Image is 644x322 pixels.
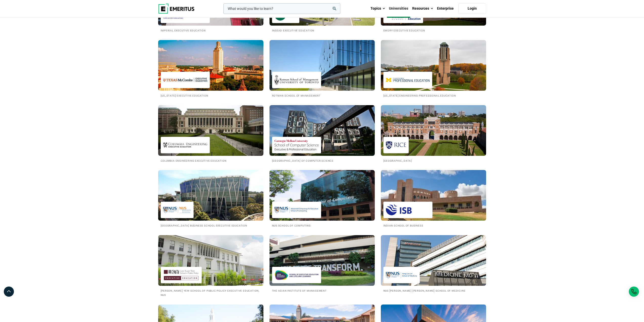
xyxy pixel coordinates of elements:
[272,28,372,32] h2: INSEAD Executive Education
[275,269,319,281] img: Asian Institute of Management
[383,288,484,293] h2: NUS [PERSON_NAME] [PERSON_NAME] School of Medicine
[272,288,372,293] h2: The Asian Institute of Management
[272,223,372,228] h2: NUS School of Computing
[269,170,375,221] img: Universities We Work With
[163,204,191,216] img: National University of Singapore Business School Executive Education
[381,235,486,286] img: Universities We Work With
[163,269,199,281] img: Lee Kuan Yew School of Public Policy Executive Education, NUS
[386,74,430,86] img: Michigan Engineering Professional Education
[381,235,486,293] a: Universities We Work With NUS Yong Loo Lin School of Medicine NUS [PERSON_NAME] [PERSON_NAME] Sch...
[163,139,207,151] img: Columbia Engineering Executive Education
[272,158,372,163] h2: [GEOGRAPHIC_DATA] of Computer Science
[269,235,375,286] img: Universities We Work With
[161,223,261,228] h2: [GEOGRAPHIC_DATA] Business School Executive Education
[158,170,263,228] a: Universities We Work With National University of Singapore Business School Executive Education [G...
[381,40,486,91] img: Universities We Work With
[275,74,319,86] img: Rotman School of Management
[381,170,486,228] a: Universities We Work With Indian School of Business Indian School of Business
[269,40,375,98] a: Universities We Work With Rotman School of Management Rotman School of Management
[269,105,375,163] a: Universities We Work With Carnegie Mellon University School of Computer Science [GEOGRAPHIC_DATA]...
[223,3,340,14] input: woocommerce-product-search-field-0
[158,40,263,98] a: Universities We Work With Texas Executive Education [US_STATE] Executive Education
[269,105,375,156] img: Universities We Work With
[269,235,375,293] a: Universities We Work With Asian Institute of Management The Asian Institute of Management
[163,74,207,86] img: Texas Executive Education
[386,139,406,151] img: Rice University
[158,40,263,91] img: Universities We Work With
[158,105,263,156] img: Universities We Work With
[376,167,491,223] img: Universities We Work With
[458,3,486,14] a: Login
[272,93,372,98] h2: Rotman School of Management
[269,170,375,228] a: Universities We Work With NUS School of Computing NUS School of Computing
[161,28,261,32] h2: Imperial Executive Education
[386,204,430,216] img: Indian School of Business
[383,93,484,98] h2: [US_STATE] Engineering Professional Education
[275,204,319,216] img: NUS School of Computing
[381,40,486,98] a: Universities We Work With Michigan Engineering Professional Education [US_STATE] Engineering Prof...
[158,105,263,163] a: Universities We Work With Columbia Engineering Executive Education Columbia Engineering Executive...
[158,235,263,286] img: Universities We Work With
[383,223,484,228] h2: Indian School of Business
[158,235,263,297] a: Universities We Work With Lee Kuan Yew School of Public Policy Executive Education, NUS [PERSON_N...
[386,269,417,281] img: NUS Yong Loo Lin School of Medicine
[381,105,486,163] a: Universities We Work With Rice University [GEOGRAPHIC_DATA]
[161,288,261,297] h2: [PERSON_NAME] Yew School of Public Policy Executive Education, NUS
[161,158,261,163] h2: Columbia Engineering Executive Education
[161,93,261,98] h2: [US_STATE] Executive Education
[158,170,263,221] img: Universities We Work With
[383,28,484,32] h2: Emory Executive Education
[269,40,375,91] img: Universities We Work With
[383,158,484,163] h2: [GEOGRAPHIC_DATA]
[381,105,486,156] img: Universities We Work With
[275,139,319,151] img: Carnegie Mellon University School of Computer Science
